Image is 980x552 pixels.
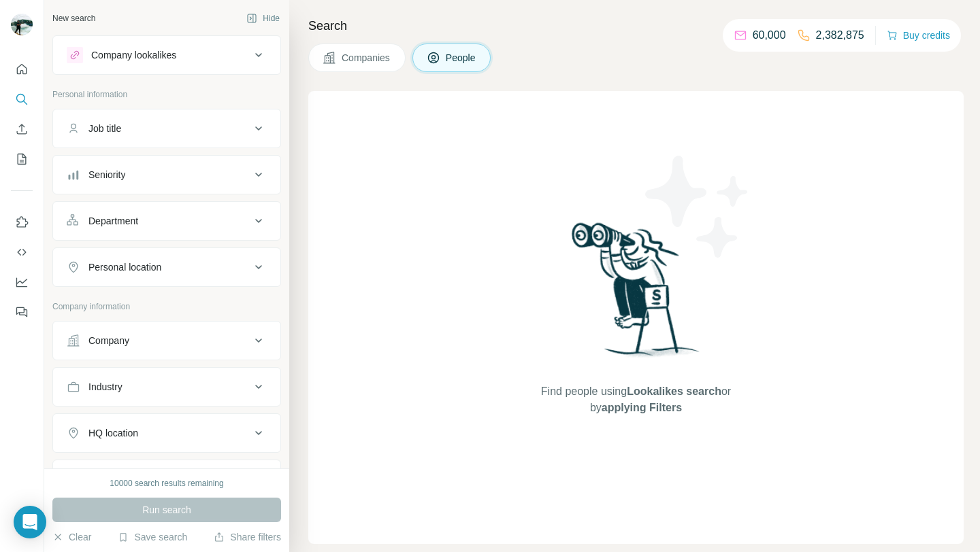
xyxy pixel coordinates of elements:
button: Use Surfe on LinkedIn [11,210,33,235]
button: Search [11,87,33,111]
div: Company [88,334,129,347]
button: Industry [53,370,280,403]
p: Company information [52,300,281,313]
button: Quick start [11,57,33,82]
div: Job title [88,122,121,135]
span: applying Filters [602,402,682,413]
button: Buy credits [887,26,950,45]
div: Department [88,214,138,228]
button: Annual revenue ($) [53,463,280,496]
button: Feedback [11,300,33,324]
button: Personal location [53,251,280,283]
img: Surfe Illustration - Stars [636,145,759,268]
span: Companies [342,51,391,65]
p: 60,000 [753,27,786,44]
p: 2,382,875 [816,27,864,44]
button: My lists [11,147,33,171]
div: Open Intercom Messenger [14,506,46,538]
span: People [446,51,477,65]
button: Hide [237,8,289,29]
button: Dashboard [11,270,33,294]
img: Surfe Illustration - Woman searching with binoculars [566,219,707,370]
button: Seniority [53,158,280,191]
button: Use Surfe API [11,240,33,264]
button: Department [53,205,280,237]
button: Company [53,324,280,357]
button: Clear [52,530,91,544]
button: Job title [53,112,280,145]
button: Enrich CSV [11,117,33,141]
div: Seniority [88,168,125,182]
span: Find people using or by [527,383,745,416]
img: Avatar [11,14,33,35]
span: Lookalikes search [627,385,721,397]
button: Share filters [214,530,281,544]
div: Company lookalikes [91,48,176,62]
div: 10000 search results remaining [110,477,223,489]
p: Personal information [52,88,281,101]
div: Personal location [88,260,161,274]
h4: Search [308,16,964,35]
button: Save search [118,530,187,544]
div: Industry [88,380,122,394]
button: HQ location [53,417,280,449]
div: HQ location [88,426,138,440]
button: Company lookalikes [53,39,280,71]
div: New search [52,12,95,24]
